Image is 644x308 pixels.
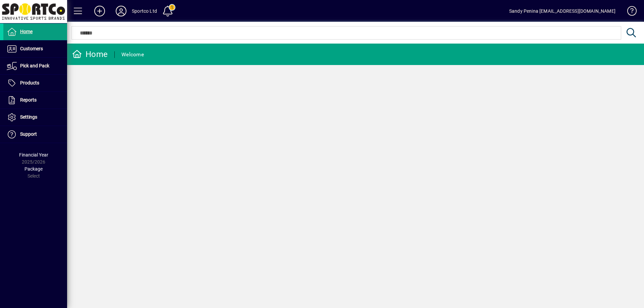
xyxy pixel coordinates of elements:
a: Reports [3,92,67,109]
button: Profile [110,5,132,17]
a: Settings [3,109,67,126]
span: Customers [20,46,43,51]
span: Reports [20,97,37,103]
span: Settings [20,114,37,120]
span: Support [20,131,37,137]
a: Pick and Pack [3,58,67,74]
span: Products [20,80,39,85]
a: Customers [3,41,67,57]
div: Home [72,49,108,60]
span: Package [24,166,43,172]
span: Financial Year [19,152,48,158]
div: Welcome [121,49,144,60]
div: Sandy Penina [EMAIL_ADDRESS][DOMAIN_NAME] [509,6,615,16]
a: Products [3,75,67,91]
span: Pick and Pack [20,63,49,68]
a: Knowledge Base [622,1,636,23]
a: Support [3,126,67,143]
span: Home [20,29,33,34]
button: Add [89,5,110,17]
div: Sportco Ltd [132,6,157,16]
